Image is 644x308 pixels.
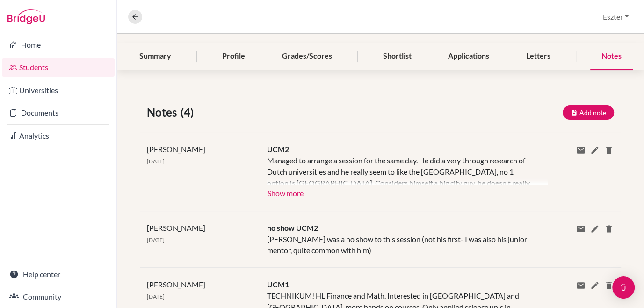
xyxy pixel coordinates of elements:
[260,222,541,256] div: [PERSON_NAME] was a no show to this session (not his first- I was also his junior mentor, quite c...
[147,158,165,165] span: [DATE]
[437,43,500,70] div: Applications
[612,276,635,299] div: Open Intercom Messenger
[128,43,182,70] div: Summary
[147,293,165,300] span: [DATE]
[563,105,614,120] button: Add note
[147,223,205,232] span: [PERSON_NAME]
[2,126,115,145] a: Analytics
[2,58,115,77] a: Students
[599,8,633,26] button: Eszter
[7,9,45,24] img: Bridge-U
[372,43,423,70] div: Shortlist
[147,104,181,121] span: Notes
[267,223,318,232] span: no show UCM2
[267,280,289,289] span: UCM1
[267,185,304,199] button: Show more
[147,236,165,243] span: [DATE]
[147,280,205,289] span: [PERSON_NAME]
[211,43,256,70] div: Profile
[271,43,343,70] div: Grades/Scores
[267,155,534,185] div: Managed to arrange a session for the same day. He did a very through research of Dutch universiti...
[147,145,205,154] span: [PERSON_NAME]
[515,43,562,70] div: Letters
[590,43,633,70] div: Notes
[267,145,289,154] span: UCM2
[181,104,197,121] span: (4)
[2,103,115,122] a: Documents
[2,287,115,306] a: Community
[2,36,115,54] a: Home
[2,81,115,100] a: Universities
[2,265,115,284] a: Help center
